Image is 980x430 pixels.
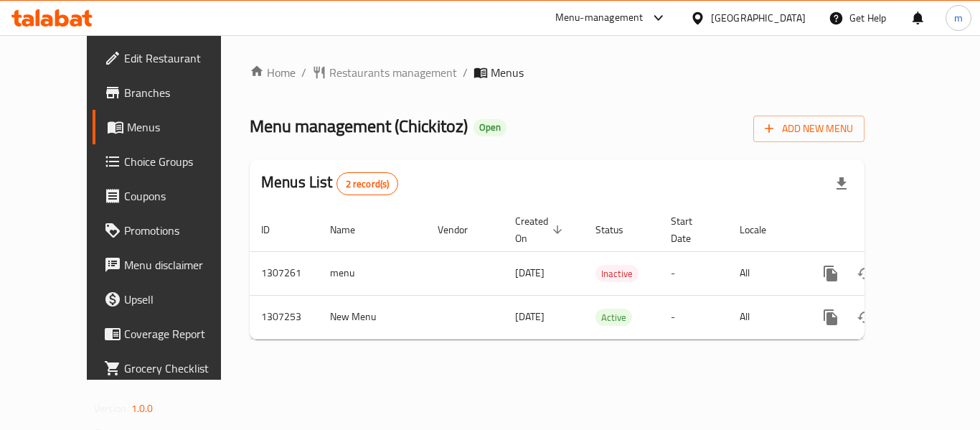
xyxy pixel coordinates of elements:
span: Start Date [671,212,711,247]
table: enhanced table [250,208,963,340]
li: / [301,64,306,81]
span: Add New Menu [765,120,853,138]
button: Change Status [848,256,882,291]
span: [DATE] [515,307,545,326]
span: Coverage Report [124,325,239,342]
a: Restaurants management [312,64,457,81]
span: Restaurants management [329,64,457,81]
span: Menus [127,118,239,136]
td: menu [319,251,426,295]
a: Edit Restaurant [93,41,250,75]
span: [DATE] [515,263,545,282]
td: All [728,251,802,295]
div: Total records count [336,172,399,195]
span: Locale [740,221,785,238]
td: All [728,295,802,339]
a: Coverage Report [93,317,250,351]
div: Inactive [595,265,639,282]
nav: breadcrumb [250,64,864,81]
span: 2 record(s) [337,177,398,191]
span: Choice Groups [124,153,239,170]
span: Edit Restaurant [124,50,239,67]
div: Active [595,309,632,326]
div: Open [473,119,507,136]
div: Export file [824,167,859,201]
a: Upsell [93,282,250,317]
span: Menu disclaimer [124,256,239,274]
span: Active [595,309,632,326]
a: Menus [93,110,250,144]
a: Menu disclaimer [93,248,250,282]
td: 1307253 [250,295,319,339]
a: Coupons [93,179,250,213]
span: Status [595,221,642,238]
div: [GEOGRAPHIC_DATA] [711,10,806,26]
span: Inactive [595,266,639,282]
button: Add New Menu [753,116,864,142]
a: Home [250,64,296,81]
span: m [954,10,963,26]
a: Branches [93,75,250,110]
span: 1.0.0 [131,399,154,418]
a: Grocery Checklist [93,351,250,385]
h2: Menus List [261,172,398,195]
button: Change Status [848,300,882,335]
span: ID [261,221,288,238]
span: Created On [515,212,567,247]
span: Menu management ( Chickitoz ) [250,110,468,142]
span: Promotions [124,222,239,239]
span: Vendor [438,221,486,238]
span: Grocery Checklist [124,360,239,377]
button: more [814,256,848,291]
li: / [463,64,468,81]
span: Upsell [124,291,239,308]
th: Actions [802,208,963,252]
button: more [814,300,848,335]
td: 1307261 [250,251,319,295]
span: Menus [491,64,524,81]
a: Promotions [93,213,250,248]
td: - [659,295,728,339]
span: Version: [94,399,129,418]
td: New Menu [319,295,426,339]
span: Open [473,121,507,134]
span: Coupons [124,187,239,205]
span: Name [330,221,374,238]
span: Branches [124,84,239,101]
td: - [659,251,728,295]
a: Choice Groups [93,144,250,179]
div: Menu-management [555,9,644,27]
